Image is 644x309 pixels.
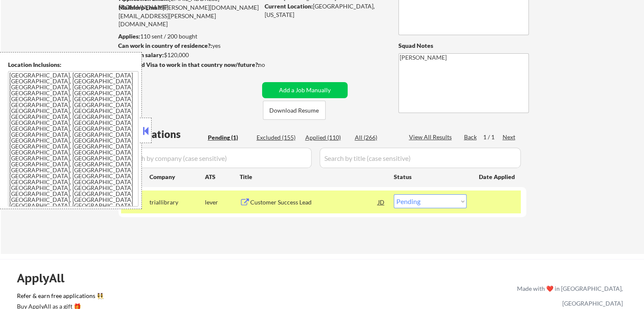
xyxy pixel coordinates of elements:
div: Next [503,133,516,141]
div: Pending (1) [208,133,250,142]
div: Status [394,169,467,184]
input: Search by company (case sensitive) [121,148,312,168]
div: Company [149,173,205,181]
div: Squad Notes [398,41,529,50]
div: ATS [205,173,240,181]
div: Applied (110) [305,133,348,142]
div: Date Applied [479,173,516,181]
div: triallibrary [149,198,205,207]
div: All (266) [355,133,397,142]
button: Download Resume [263,101,326,120]
div: 1 / 1 [483,133,503,141]
strong: Current Location: [265,3,313,10]
input: Search by title (case sensitive) [320,148,521,168]
a: Refer & earn free applications 👯‍♀️ [17,293,340,302]
div: JD [377,194,386,210]
div: Excluded (155) [257,133,299,142]
div: 110 sent / 200 bought [118,32,259,41]
strong: Minimum salary: [118,51,164,58]
div: View All Results [409,133,454,141]
div: Back [464,133,478,141]
strong: Applies: [118,33,140,40]
div: [GEOGRAPHIC_DATA], [US_STATE] [265,2,384,19]
div: Customer Success Lead [250,198,378,207]
strong: Will need Visa to work in that country now/future?: [119,61,260,68]
div: Applications [121,129,205,139]
div: $120,000 [118,51,259,59]
div: [PERSON_NAME][DOMAIN_NAME][EMAIL_ADDRESS][PERSON_NAME][DOMAIN_NAME] [119,3,259,28]
div: Title [240,173,386,181]
div: yes [118,41,257,50]
div: no [258,61,282,69]
button: Add a Job Manually [262,82,348,98]
strong: Mailslurp Email: [119,4,163,11]
div: lever [205,198,240,207]
strong: Can work in country of residence?: [118,42,212,49]
div: Location Inclusions: [8,61,138,69]
div: ApplyAll [17,271,74,285]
